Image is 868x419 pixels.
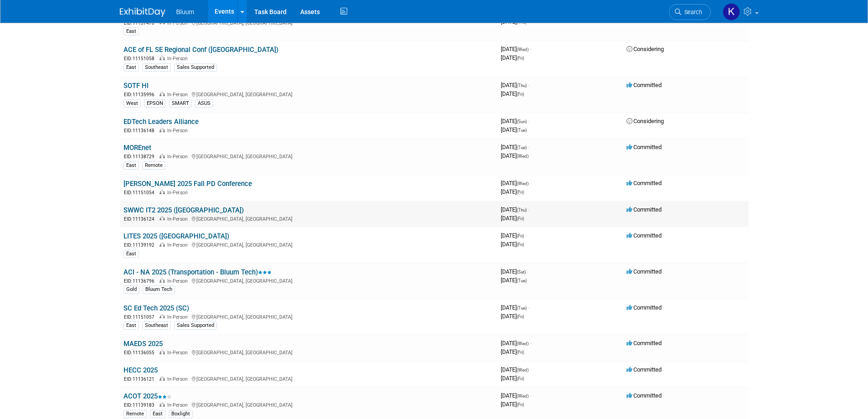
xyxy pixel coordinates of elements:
[123,250,139,258] div: East
[124,217,158,222] span: EID: 11136124
[530,340,531,347] span: -
[517,145,527,150] span: (Tue)
[517,181,529,186] span: (Wed)
[517,190,524,195] span: (Fri)
[169,410,193,418] div: Boxlight
[167,242,190,248] span: In-Person
[525,232,527,239] span: -
[627,366,662,373] span: Committed
[528,304,529,311] span: -
[681,9,702,16] span: Search
[530,180,531,186] span: -
[167,190,190,196] span: In-Person
[501,366,531,373] span: [DATE]
[627,392,662,399] span: Committed
[124,377,158,382] span: EID: 11136121
[527,268,529,275] span: -
[167,154,190,160] span: In-Person
[501,188,524,195] span: [DATE]
[627,118,664,124] span: Considering
[501,392,531,399] span: [DATE]
[159,92,165,96] img: In-Person Event
[501,180,531,186] span: [DATE]
[123,410,147,418] div: Remote
[517,402,524,407] span: (Fri)
[123,268,272,276] a: ACI - NA 2025 (Transportation - Bluum Tech)
[124,350,158,355] span: EID: 11136055
[123,152,493,160] div: [GEOGRAPHIC_DATA], [GEOGRAPHIC_DATA]
[627,232,662,239] span: Committed
[150,410,165,418] div: East
[167,128,190,134] span: In-Person
[517,154,529,159] span: (Wed)
[501,232,527,239] span: [DATE]
[159,216,165,221] img: In-Person Event
[123,285,139,294] div: Gold
[501,82,529,88] span: [DATE]
[517,83,527,88] span: (Thu)
[174,321,217,330] div: Sales Supported
[627,304,662,311] span: Committed
[123,313,493,321] div: [GEOGRAPHIC_DATA], [GEOGRAPHIC_DATA]
[124,154,158,159] span: EID: 11138729
[501,340,531,347] span: [DATE]
[627,82,662,88] span: Committed
[123,144,151,152] a: MOREnet
[517,341,529,346] span: (Wed)
[627,268,662,275] span: Committed
[124,243,158,248] span: EID: 11139192
[123,82,149,90] a: SOTF HI
[501,215,524,222] span: [DATE]
[517,119,527,124] span: (Sun)
[501,126,527,133] span: [DATE]
[501,152,529,159] span: [DATE]
[120,8,165,17] img: ExhibitDay
[517,278,527,283] span: (Tue)
[123,180,252,188] a: [PERSON_NAME] 2025 Fall PD Conference
[123,348,493,356] div: [GEOGRAPHIC_DATA], [GEOGRAPHIC_DATA]
[501,268,529,275] span: [DATE]
[123,63,139,72] div: East
[169,99,192,108] div: SMART
[501,144,529,150] span: [DATE]
[501,90,524,97] span: [DATE]
[501,313,524,320] span: [DATE]
[159,190,165,194] img: In-Person Event
[123,304,189,312] a: SC Ed Tech 2025 (SC)
[627,46,664,52] span: Considering
[627,340,662,347] span: Committed
[517,47,529,52] span: (Wed)
[167,92,190,98] span: In-Person
[123,118,199,126] a: EDTech Leaders Alliance
[517,216,524,221] span: (Fri)
[123,321,139,330] div: East
[159,154,165,158] img: In-Person Event
[124,279,158,284] span: EID: 11136796
[517,367,529,372] span: (Wed)
[167,350,190,356] span: In-Person
[124,315,158,320] span: EID: 11151057
[159,56,165,60] img: In-Person Event
[159,128,165,132] img: In-Person Event
[123,232,229,240] a: LITES 2025 ([GEOGRAPHIC_DATA])
[124,403,158,408] span: EID: 11139183
[176,8,195,16] span: Bluum
[123,401,493,409] div: [GEOGRAPHIC_DATA], [GEOGRAPHIC_DATA]
[517,393,529,398] span: (Wed)
[124,56,158,61] span: EID: 11151058
[167,216,190,222] span: In-Person
[142,161,165,170] div: Remote
[159,376,165,381] img: In-Person Event
[669,4,711,20] a: Search
[517,269,526,274] span: (Sat)
[123,392,171,400] a: ACOT 2025
[517,314,524,319] span: (Fri)
[123,340,163,348] a: MAEDS 2025
[530,392,531,399] span: -
[627,144,662,150] span: Committed
[723,3,740,21] img: Kellie Noller
[501,304,529,311] span: [DATE]
[517,56,524,61] span: (Fri)
[123,161,139,170] div: East
[501,206,529,213] span: [DATE]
